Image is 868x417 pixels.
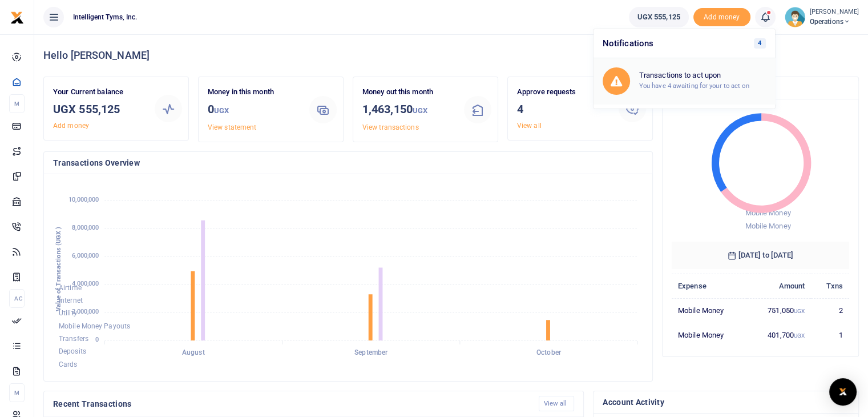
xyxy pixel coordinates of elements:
h3: 1,463,150 [362,101,455,119]
p: Money in this month [208,86,300,98]
a: profile-user [PERSON_NAME] Operations [785,7,859,27]
span: Deposits [59,348,86,356]
span: Mobile Money [745,222,790,230]
span: Operations [810,17,859,27]
h4: Account Activity [603,396,849,408]
a: View all [517,122,542,130]
small: UGX [794,308,805,314]
h4: Transactions Overview [53,157,643,169]
span: Add money [693,8,750,27]
small: UGX [214,106,229,115]
span: Airtime [59,284,82,292]
h3: UGX 555,125 [53,101,146,118]
div: Open Intercom Messenger [829,378,857,406]
tspan: 0 [95,336,99,343]
span: 4 [754,38,766,49]
td: Mobile Money [672,323,747,347]
h6: Notifications [594,29,775,58]
td: Mobile Money [672,298,747,323]
h6: [DATE] to [DATE] [672,242,849,269]
span: Utility [59,310,77,318]
tspan: 6,000,000 [72,252,99,259]
a: View all [539,396,575,411]
td: 1 [811,323,849,347]
p: Money out this month [362,86,455,98]
p: Approve requests [517,86,609,98]
span: UGX 555,125 [637,11,680,23]
span: Cards [59,360,78,368]
small: [PERSON_NAME] [810,7,859,17]
span: Transfers [59,335,88,343]
h6: Transactions to act upon [639,71,766,80]
h3: 0 [208,101,300,119]
a: View transactions [362,123,419,131]
span: Internet [59,296,83,304]
h3: 4 [517,101,609,118]
a: Add money [693,12,750,21]
tspan: 2,000,000 [72,308,99,315]
td: 2 [811,298,849,323]
small: UGX [794,332,805,339]
li: M [9,383,25,402]
tspan: September [354,348,388,356]
li: Wallet ballance [624,7,693,27]
a: View statement [208,123,256,131]
li: Toup your wallet [693,8,750,27]
p: Your Current balance [53,86,146,98]
h4: Hello [PERSON_NAME] [43,49,859,62]
span: Mobile Money Payouts [59,322,130,330]
li: Ac [9,289,25,308]
th: Txns [811,274,849,298]
th: Expense [672,274,747,298]
small: You have 4 awaiting for your to act on [639,82,749,90]
span: Intelligent Tyms, Inc. [68,12,142,22]
small: UGX [413,106,427,115]
li: M [9,94,25,113]
img: logo-small [10,11,24,25]
text: Value of Transactions (UGX ) [55,227,62,312]
tspan: 8,000,000 [72,224,99,231]
th: Amount [747,274,812,298]
img: profile-user [785,7,805,27]
span: Mobile Money [745,209,790,217]
a: logo-small logo-large logo-large [10,13,24,21]
td: 401,700 [747,323,812,347]
tspan: August [182,348,205,356]
tspan: 10,000,000 [68,196,99,203]
td: 751,050 [747,298,812,323]
tspan: October [536,348,562,356]
h4: Recent Transactions [53,398,530,410]
a: UGX 555,125 [629,7,689,27]
a: Add money [53,122,89,130]
a: Transactions to act upon You have 4 awaiting for your to act on [594,58,775,104]
tspan: 4,000,000 [72,280,99,287]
